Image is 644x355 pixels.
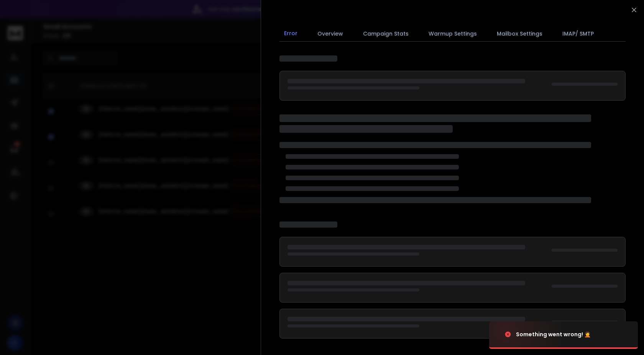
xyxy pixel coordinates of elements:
[279,25,302,42] button: Error
[492,25,547,42] button: Mailbox Settings
[516,331,591,338] div: Something went wrong! 🤦
[424,25,481,42] button: Warmup Settings
[358,25,413,42] button: Campaign Stats
[489,314,566,355] img: image
[558,25,598,42] button: IMAP/ SMTP
[313,25,348,42] button: Overview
